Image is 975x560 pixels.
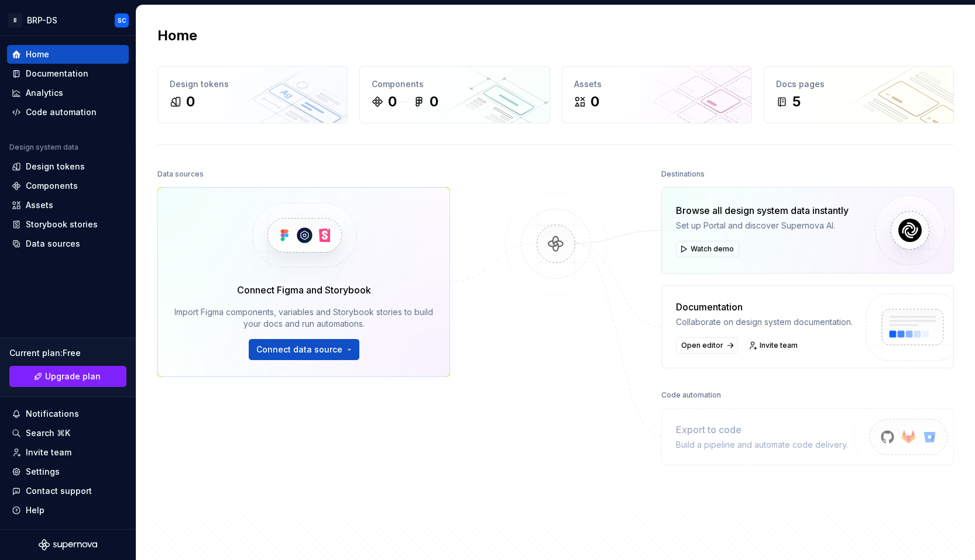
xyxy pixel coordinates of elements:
div: Invite team [26,447,71,458]
div: Components [372,78,537,90]
div: Help [26,504,44,516]
div: Settings [26,466,60,478]
div: Documentation [676,300,853,314]
div: 0 [430,92,438,111]
div: Assets [574,78,740,90]
span: Upgrade plan [45,371,101,382]
a: Data sources [7,234,129,253]
a: Invite team [745,337,803,354]
div: Documentation [26,68,88,79]
div: Contact support [26,485,92,497]
div: 5 [792,92,801,111]
button: Contact support [7,482,129,500]
a: Assets0 [562,66,752,123]
div: BRP-DS [27,15,57,26]
a: Storybook stories [7,215,129,234]
h2: Home [157,26,197,45]
div: Export to code [676,423,848,437]
span: Open editor [681,341,723,350]
a: Code automation [7,103,129,122]
svg: Supernova Logo [39,539,97,551]
div: Components [26,180,78,192]
div: Design tokens [26,161,85,172]
div: Search ⌘K [26,427,70,439]
span: Invite team [760,341,798,350]
a: Components [7,177,129,195]
button: Help [7,501,129,520]
div: Code automation [661,387,721,403]
div: Design tokens [170,78,335,90]
button: Notifications [7,405,129,423]
div: Code automation [26,106,97,118]
div: Design system data [9,143,78,152]
span: Connect data source [256,344,342,355]
a: Home [7,45,129,64]
a: Settings [7,462,129,481]
a: Analytics [7,84,129,102]
div: Set up Portal and discover Supernova AI. [676,220,849,231]
div: Notifications [26,408,79,420]
div: Build a pipeline and automate code delivery. [676,439,848,451]
a: Open editor [676,337,738,354]
div: Storybook stories [26,219,98,230]
div: Current plan : Free [9,347,126,359]
button: Watch demo [676,241,739,257]
div: 0 [186,92,195,111]
div: Destinations [661,166,705,182]
a: Upgrade plan [9,366,126,387]
div: Collaborate on design system documentation. [676,316,853,328]
div: Browse all design system data instantly [676,203,849,217]
div: Connect Figma and Storybook [237,283,371,297]
a: Assets [7,196,129,215]
div: Home [26,49,49,60]
div: 0 [591,92,599,111]
div: Data sources [26,238,80,250]
button: BBRP-DSSC [2,8,133,33]
div: 0 [388,92,397,111]
div: Analytics [26,87,63,99]
a: Invite team [7,443,129,462]
div: Docs pages [776,78,942,90]
a: Documentation [7,64,129,83]
span: Watch demo [691,244,734,254]
div: Data sources [157,166,204,182]
a: Design tokens0 [157,66,348,123]
a: Components00 [359,66,550,123]
button: Connect data source [249,339,359,360]
div: SC [118,16,126,25]
a: Design tokens [7,157,129,176]
a: Docs pages5 [764,66,954,123]
button: Search ⌘K [7,424,129,443]
div: Import Figma components, variables and Storybook stories to build your docs and run automations. [174,306,433,330]
div: B [8,13,22,27]
div: Assets [26,199,53,211]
